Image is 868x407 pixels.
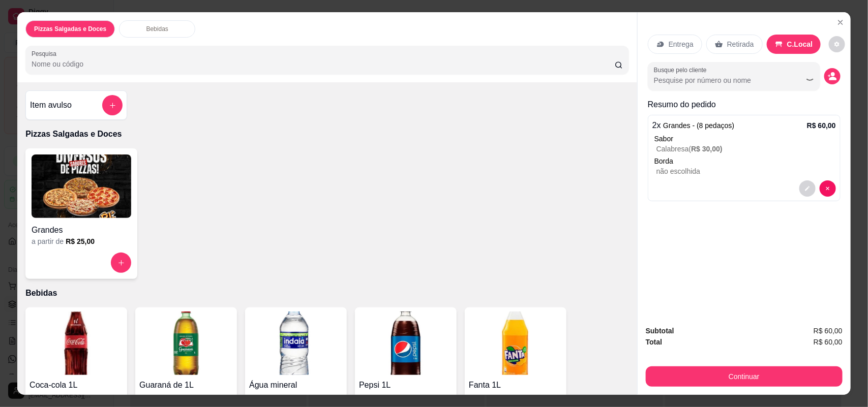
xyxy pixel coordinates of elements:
[32,154,131,218] img: product-image
[359,379,453,391] h4: Pepsi 1L
[359,311,453,375] img: product-image
[654,66,710,74] label: Busque pelo cliente
[799,180,816,197] button: decrease-product-quantity
[111,253,131,273] button: increase-product-quantity
[820,180,836,197] button: decrease-product-quantity
[66,236,95,246] h6: R$ 25,00
[32,236,131,246] div: a partir de
[646,366,843,387] button: Continuar
[654,156,836,166] p: Borda
[654,134,836,144] div: Sabor
[691,145,723,153] span: R$ 30,00 )
[663,121,734,130] span: Grandes - (8 pedaços)
[646,327,674,335] strong: Subtotal
[102,95,123,115] button: add-separate-item
[25,128,629,140] p: Pizzas Salgadas e Doces
[30,99,72,111] h4: Item avulso
[787,39,813,49] p: C.Local
[646,338,662,346] strong: Total
[32,49,60,58] label: Pesquisa
[249,379,343,391] h4: Água mineral
[654,75,786,85] input: Busque pelo cliente
[139,379,233,391] h4: Guaraná de 1L
[727,39,754,49] p: Retirada
[29,311,123,375] img: product-image
[656,166,836,176] p: não escolhida
[652,119,734,132] p: 2 x
[669,39,694,49] p: Entrega
[32,59,615,69] input: Pesquisa
[146,25,168,33] p: Bebidas
[32,224,131,236] h4: Grandes
[656,144,836,154] p: Calabresa (
[34,25,106,33] p: Pizzas Salgadas e Doces
[829,36,845,52] button: decrease-product-quantity
[832,14,849,30] button: Close
[249,311,343,375] img: product-image
[25,287,629,299] p: Bebidas
[824,68,841,84] button: decrease-product-quantity
[29,379,123,391] h4: Coca-cola 1L
[648,99,841,111] p: Resumo do pedido
[814,336,843,348] span: R$ 60,00
[807,120,836,131] p: R$ 60,00
[814,325,843,336] span: R$ 60,00
[139,311,233,375] img: product-image
[469,379,562,391] h4: Fanta 1L
[469,311,562,375] img: product-image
